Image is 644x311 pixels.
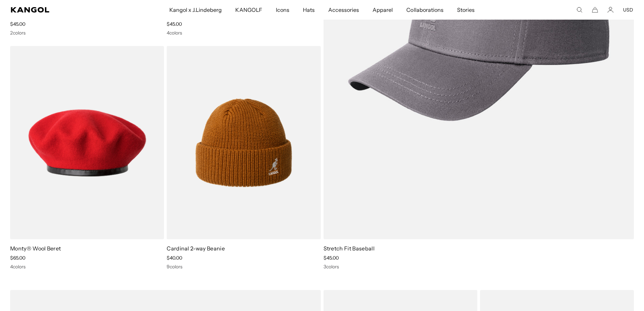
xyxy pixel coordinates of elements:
[167,264,320,270] div: 9 colors
[11,7,112,13] a: Kangol
[324,264,634,270] div: 3 colors
[576,7,582,13] summary: Search here
[623,7,633,13] button: USD
[167,30,320,36] div: 4 colors
[167,245,225,252] a: Cardinal 2-way Beanie
[607,7,614,13] a: Account
[592,7,598,13] button: Cart
[10,21,25,27] span: $45.00
[10,245,61,252] a: Monty® Wool Beret
[324,255,339,261] span: $45.00
[10,264,164,270] div: 4 colors
[167,46,320,240] img: Cardinal 2-way Beanie
[167,21,182,27] span: $45.00
[10,255,25,261] span: $65.00
[167,255,182,261] span: $40.00
[324,245,375,252] a: Stretch Fit Baseball
[10,46,164,240] img: Monty® Wool Beret
[10,30,164,36] div: 2 colors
